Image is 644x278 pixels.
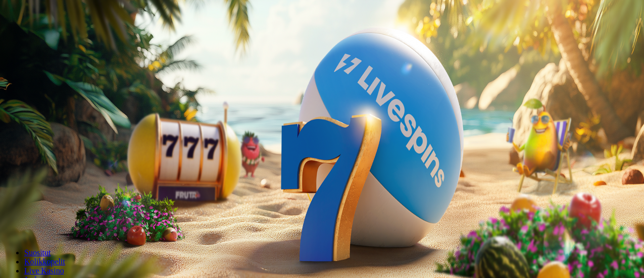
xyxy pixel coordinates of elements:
[24,257,65,266] a: Kolikkopelit
[24,266,64,275] a: Live Kasino
[24,248,51,257] a: Suositut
